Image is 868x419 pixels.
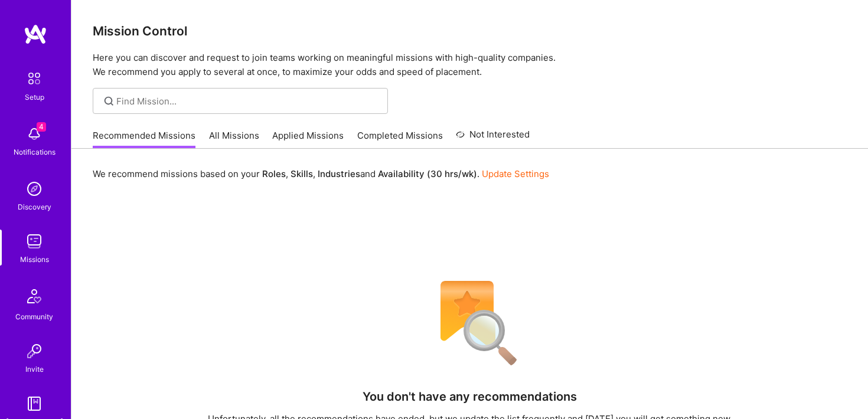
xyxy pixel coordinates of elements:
a: Not Interested [456,127,530,149]
h4: You don't have any recommendations [363,389,577,404]
img: guide book [22,392,46,415]
p: Here you can discover and request to join teams working on meaningful missions with high-quality ... [93,51,847,79]
img: No Results [420,273,520,374]
a: All Missions [209,129,259,149]
img: discovery [22,177,46,201]
img: setup [22,66,47,91]
h3: Mission Control [93,24,847,38]
img: teamwork [22,230,46,253]
input: Find Mission... [116,95,379,107]
b: Skills [291,168,313,179]
div: Discovery [18,201,51,213]
b: Roles [262,168,286,179]
a: Completed Missions [357,129,443,149]
a: Recommended Missions [93,129,195,149]
img: logo [24,24,47,45]
div: Community [15,310,53,323]
img: bell [22,122,46,146]
b: Availability (30 hrs/wk) [378,168,477,179]
span: 4 [37,122,46,132]
div: Invite [25,363,44,375]
div: Notifications [14,146,56,158]
div: Missions [20,253,49,266]
b: Industries [318,168,360,179]
p: We recommend missions based on your , , and . [93,168,549,180]
a: Update Settings [482,168,549,179]
a: Applied Missions [272,129,344,149]
i: icon SearchGrey [102,94,116,108]
img: Community [20,282,48,310]
div: Setup [25,91,44,103]
img: Invite [22,339,46,363]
